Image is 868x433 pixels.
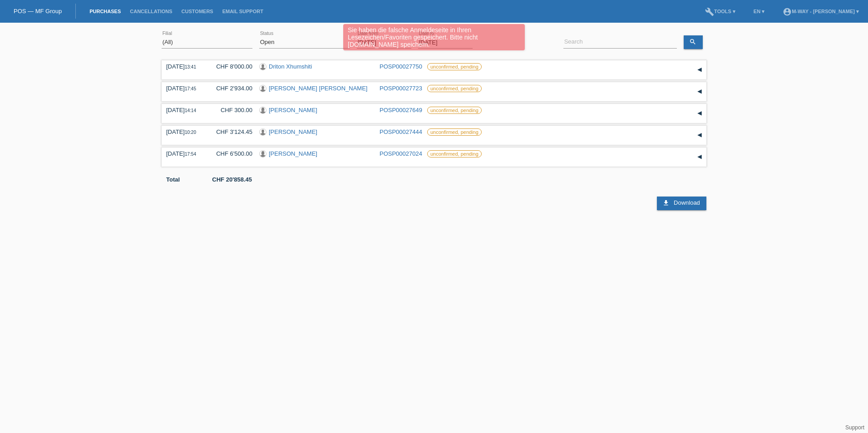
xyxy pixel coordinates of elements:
div: expand/collapse [693,63,706,77]
b: Total [166,176,180,183]
a: POSP00027750 [380,63,422,70]
a: [PERSON_NAME] [269,107,317,113]
a: POSP00027723 [380,85,422,92]
label: unconfirmed, pending [427,150,482,157]
i: download [662,199,670,207]
div: CHF 3'124.45 [209,128,252,135]
div: CHF 6'500.00 [209,150,252,157]
b: CHF 20'858.45 [212,176,252,183]
div: [DATE] [166,85,202,92]
a: Customers [177,9,218,14]
span: Download [674,199,700,206]
a: Driton Xhumshiti [269,63,312,70]
span: 17:45 [185,86,196,91]
div: [DATE] [166,150,202,157]
span: 10:20 [185,130,196,135]
div: CHF 300.00 [209,107,252,113]
a: POSP00027444 [380,128,422,135]
div: expand/collapse [693,150,706,164]
span: 14:14 [185,108,196,113]
a: [PERSON_NAME] [269,150,317,157]
a: Email Support [218,9,268,14]
div: [DATE] [166,128,202,135]
i: build [705,7,714,16]
div: Sie haben die falsche Anmeldeseite in Ihren Lesezeichen/Favoriten gespeichert. Bitte nicht [DOMAI... [343,24,525,50]
a: account_circlem-way - [PERSON_NAME] ▾ [778,9,863,14]
label: unconfirmed, pending [427,128,482,136]
a: [PERSON_NAME] [PERSON_NAME] [269,85,367,92]
div: CHF 8'000.00 [209,63,252,70]
div: [DATE] [166,63,202,70]
a: Support [845,424,864,431]
a: download Download [657,197,706,210]
a: POSP00027649 [380,107,422,113]
a: EN ▾ [749,9,769,14]
a: Cancellations [125,9,177,14]
div: [DATE] [166,107,202,113]
a: POSP00027024 [380,150,422,157]
label: unconfirmed, pending [427,107,482,114]
span: 17:54 [185,152,196,157]
a: buildTools ▾ [700,9,740,14]
i: account_circle [783,7,792,16]
div: expand/collapse [693,128,706,142]
span: 13:41 [185,64,196,69]
div: expand/collapse [693,85,706,98]
label: unconfirmed, pending [427,85,482,92]
div: CHF 2'934.00 [209,85,252,92]
a: [PERSON_NAME] [269,128,317,135]
div: expand/collapse [693,107,706,120]
a: Purchases [85,9,125,14]
label: unconfirmed, pending [427,63,482,70]
a: POS — MF Group [14,8,62,15]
